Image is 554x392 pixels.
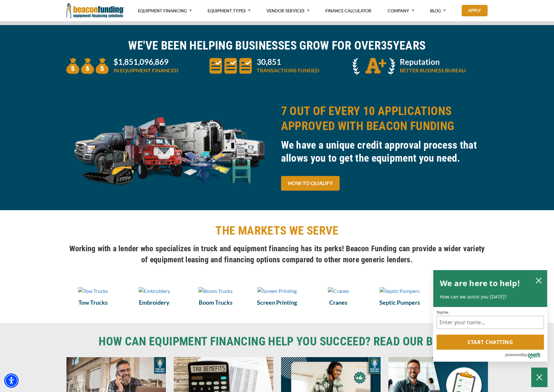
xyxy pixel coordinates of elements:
[373,298,426,307] a: Septic Pumpers
[66,243,488,265] h4: Working with a lender who specializes in truck and equipment financing has its perks! Beacon Fund...
[400,66,466,74] p: BETTER BUSINESS BUREAU
[353,58,395,76] img: A + icon
[534,276,544,285] button: close chatbox
[66,58,109,74] img: three money bags to convey large amount of equipment financed
[505,350,547,361] a: Powered by Olark - open in a new tab
[400,58,466,66] p: Reputation
[66,298,120,307] a: Tow Trucks
[66,145,273,152] a: equipment collage
[250,286,304,295] a: Screen Printing
[4,373,19,388] div: Accessibility Menu
[128,298,181,307] a: Embroidery
[78,287,108,295] img: Tow Trucks
[66,104,273,195] img: equipment collage
[437,316,544,329] input: Name
[373,286,426,295] a: Septic Pumpers
[312,298,365,307] a: Cranes
[437,335,544,350] button: Start chatting
[66,336,488,347] a: HOW CAN EQUIPMENT FINANCING HELP YOU SUCCEED? READ OUR BLOG!
[198,287,233,295] img: Boom Trucks
[66,38,488,53] h2: WE'VE BEEN HELPING BUSINESSES GROW FOR OVER YEARS
[281,176,340,191] a: HOW TO QUALIFY
[66,223,488,238] h2: THE MARKETS WE SERVE
[437,310,544,314] label: Name
[440,277,520,290] h2: We are here to help!
[433,270,547,362] div: olark chatbox
[257,287,297,295] img: Screen Printing
[114,58,178,66] p: $1,851,096,869
[380,287,420,295] img: Septic Pumpers
[250,298,304,307] a: Screen Printing
[440,294,541,300] p: How can we assist you [DATE]?
[139,287,170,295] img: Embroidery
[209,58,252,74] img: three document icons to convery large amount of transactions funded
[505,351,522,359] span: powered
[312,286,365,295] a: Cranes
[462,5,488,16] a: Apply
[128,286,181,295] a: Embroidery
[66,286,120,295] a: Tow Trucks
[281,138,488,165] h3: We have a unique credit approval process that allows you to get the equipment you need.
[257,66,319,74] p: TRANSACTIONS FUNDED
[114,66,178,74] p: IN EQUIPMENT FINANCED
[381,39,393,52] span: 35
[281,104,488,134] h2: 7 OUT OF EVERY 10 APPLICATIONS APPROVED WITH BEACON FUNDING
[189,298,243,307] a: Boom Trucks
[328,287,349,295] img: Cranes
[531,368,547,387] button: Close Chatbox
[189,286,243,295] a: Boom Trucks
[257,58,319,66] p: 30,851
[522,351,527,359] span: by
